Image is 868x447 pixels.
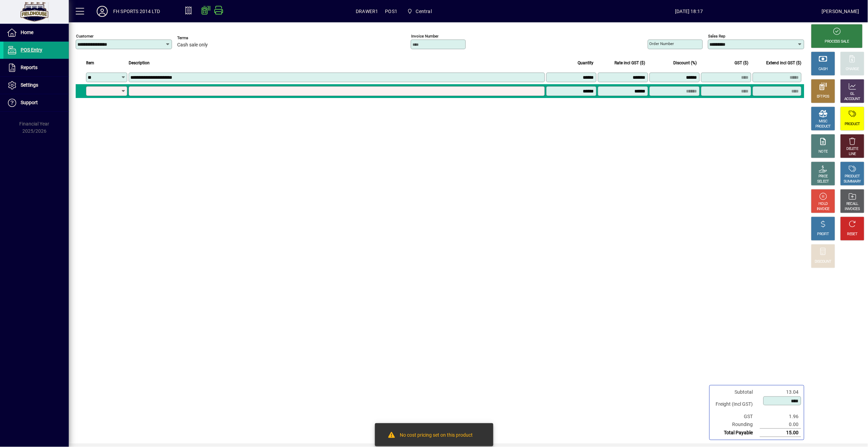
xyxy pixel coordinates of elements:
[3,77,69,94] a: Settings
[129,59,150,67] span: Description
[846,67,859,72] div: CHARGE
[819,149,828,154] div: NOTE
[3,24,69,41] a: Home
[850,91,855,97] div: GL
[817,179,829,184] div: SELECT
[819,67,828,72] div: CASH
[712,396,760,413] td: Freight (Incl GST)
[845,207,860,212] div: INVOICES
[817,232,829,237] div: PROFIT
[557,6,822,17] span: [DATE] 18:17
[113,6,160,17] div: FH SPORTS 2014 LTD
[815,124,831,129] div: PRODUCT
[845,174,860,179] div: PRODUCT
[844,179,861,184] div: SUMMARY
[819,201,828,207] div: HOLD
[177,36,218,40] span: Terms
[86,59,94,67] span: Item
[712,429,760,437] td: Total Payable
[847,201,859,207] div: RECALL
[76,34,94,39] mat-label: Customer
[735,59,749,67] span: GST ($)
[385,6,398,17] span: POS1
[177,42,208,48] span: Cash sale only
[712,388,760,396] td: Subtotal
[760,388,801,396] td: 13.04
[767,59,802,67] span: Extend incl GST ($)
[849,152,856,157] div: LINE
[819,174,828,179] div: PRICE
[404,5,435,18] span: Central
[416,6,432,17] span: Central
[21,47,42,53] span: POS Entry
[21,100,38,105] span: Support
[578,59,594,67] span: Quantity
[825,39,849,44] div: PROCESS SALE
[3,59,69,76] a: Reports
[817,207,829,212] div: INVOICE
[650,41,674,46] mat-label: Order number
[845,122,860,127] div: PRODUCT
[411,34,439,39] mat-label: Invoice number
[845,97,860,102] div: ACCOUNT
[822,6,859,17] div: [PERSON_NAME]
[400,432,473,440] div: No cost pricing set on this product
[21,30,33,35] span: Home
[760,421,801,429] td: 0.00
[760,429,801,437] td: 15.00
[3,94,69,111] a: Support
[674,59,697,67] span: Discount (%)
[356,6,378,17] span: DRAWER1
[819,119,827,124] div: MISC
[708,34,726,39] mat-label: Sales rep
[815,259,832,264] div: DISCOUNT
[847,146,858,152] div: DELETE
[712,421,760,429] td: Rounding
[817,94,830,99] div: EFTPOS
[21,82,38,88] span: Settings
[21,65,37,70] span: Reports
[712,413,760,421] td: GST
[760,413,801,421] td: 1.96
[615,59,645,67] span: Rate incl GST ($)
[847,232,858,237] div: RESET
[91,5,113,18] button: Profile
